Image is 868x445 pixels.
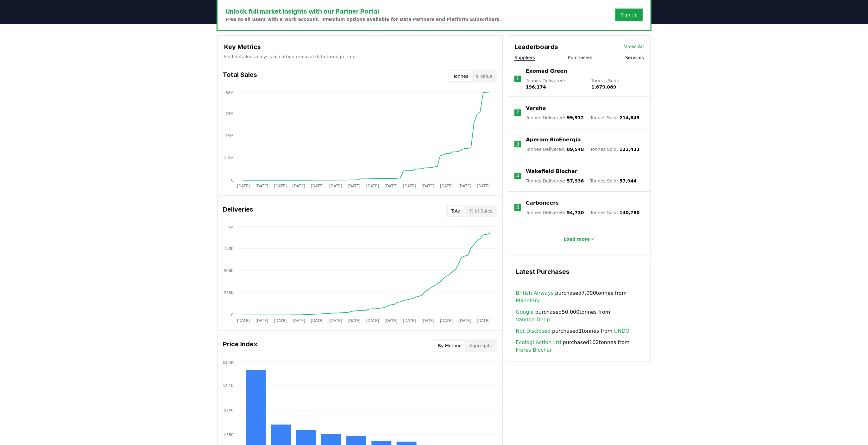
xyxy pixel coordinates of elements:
span: purchased 50,000 tonnes from [516,308,643,324]
h3: Deliveries [223,205,253,217]
a: Exomad Green [526,67,567,75]
tspan: 250K [224,291,234,295]
span: 214,845 [620,115,640,120]
tspan: [DATE] [329,318,342,323]
p: 2 [516,109,519,116]
p: 5 [516,204,519,211]
tspan: [DATE] [440,318,453,323]
tspan: [DATE] [385,184,398,188]
tspan: 750K [224,246,234,251]
p: Tonnes Delivered : [526,77,585,90]
tspan: 500K [224,269,234,273]
tspan: [DATE] [292,318,305,323]
tspan: [DATE] [292,184,305,188]
a: View All [624,43,644,51]
button: Sign Up [615,9,643,21]
a: UNDO [614,327,630,335]
a: Google [516,308,533,316]
tspan: [DATE] [477,318,490,323]
a: Ecologi Action Ltd [516,339,561,346]
tspan: [DATE] [329,184,342,188]
tspan: [DATE] [403,184,416,188]
button: Aggregate [465,341,496,351]
span: purchased 102 tonnes from [516,339,643,354]
p: Free to all users with a work account. Premium options available for Data Partners and Platform S... [225,16,501,22]
tspan: [DATE] [477,184,490,188]
span: 99,512 [567,115,584,120]
tspan: [DATE] [422,184,435,188]
button: Total [448,206,466,216]
h3: Price Index [223,339,257,352]
a: Varaha [526,104,546,112]
h3: Latest Purchases [516,267,643,276]
button: $ Value [472,71,496,81]
p: Tonnes Delivered : [526,146,584,152]
tspan: 0 [231,178,234,182]
button: Load more [558,233,600,245]
tspan: [DATE] [255,318,268,323]
span: 89,548 [567,147,584,152]
span: 140,780 [620,210,640,215]
a: Wakefield Biochar [526,168,577,175]
span: purchased 7,000 tonnes from [516,289,643,305]
tspan: [DATE] [403,318,416,323]
tspan: [DATE] [311,318,324,323]
a: Vaulted Deep [516,316,550,324]
tspan: [DATE] [255,184,268,188]
tspan: [DATE] [440,184,453,188]
p: Tonnes Sold : [590,209,639,216]
button: Tonnes [449,71,472,81]
a: Carboneers [526,199,558,207]
h3: Leaderboards [514,42,558,52]
tspan: 9.5M [224,156,234,160]
tspan: $1.1K [223,384,234,388]
tspan: $700 [224,408,234,412]
span: 54,730 [567,210,584,215]
span: 57,936 [567,178,584,183]
tspan: 1M [228,226,234,230]
tspan: [DATE] [385,318,398,323]
tspan: [DATE] [458,318,471,323]
tspan: $1.4K [223,360,234,365]
p: Tonnes Sold : [590,178,636,184]
span: 57,944 [620,178,637,183]
p: 3 [516,140,519,148]
tspan: 38M [225,91,234,95]
tspan: [DATE] [366,184,379,188]
h3: Total Sales [223,70,257,83]
button: Suppliers [514,54,535,61]
p: Tonnes Delivered : [526,114,584,121]
tspan: 29M [225,112,234,116]
tspan: $350 [224,433,234,437]
button: Services [625,54,644,61]
tspan: [DATE] [311,184,324,188]
p: Tonnes Sold : [591,77,644,90]
button: Purchasers [568,54,592,61]
h3: Unlock full market insights with our Partner Portal [225,7,501,16]
tspan: [DATE] [348,184,361,188]
p: 1 [516,75,519,83]
tspan: [DATE] [237,184,250,188]
span: purchased 1 tonnes from [516,327,629,335]
tspan: [DATE] [237,318,250,323]
p: Find detailed analysis of carbon removal data through time. [224,53,496,60]
button: By Method [434,341,466,351]
tspan: [DATE] [422,318,435,323]
a: Sign Up [620,12,638,18]
a: British Airways [516,289,553,297]
p: Tonnes Sold : [590,146,639,152]
a: Aperam BioEnergia [526,136,581,144]
tspan: 19M [225,134,234,138]
tspan: [DATE] [366,318,379,323]
tspan: [DATE] [274,184,287,188]
p: Tonnes Delivered : [526,209,584,216]
a: Freres Biochar [516,346,552,354]
span: 1,679,089 [591,84,616,90]
p: 4 [516,172,519,180]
